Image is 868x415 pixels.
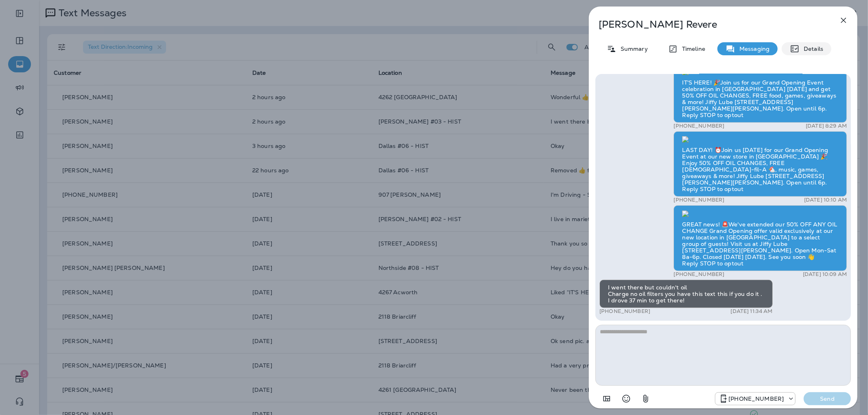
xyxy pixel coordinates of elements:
p: [PHONE_NUMBER] [599,308,650,315]
p: Details [800,46,823,52]
div: LAST DAY! ⏰Join us [DATE] for our Grand Opening Event at our new store in [GEOGRAPHIC_DATA] 🎉 Enj... [673,131,847,197]
img: twilio-download [682,211,689,217]
p: [DATE] 11:34 AM [730,308,772,315]
p: [PHONE_NUMBER] [728,395,784,402]
button: Add in a premade template [599,391,615,407]
div: IT'S HERE! 🎉Join us for our Grand Opening Event celebration in [GEOGRAPHIC_DATA] [DATE] and get 5... [673,63,847,123]
p: [DATE] 8:29 AM [806,123,847,129]
p: [PERSON_NAME] Revere [599,19,821,30]
div: GREAT news! 🚨We've extended our 50% OFF ANY OIL CHANGE Grand Opening offer valid exclusively at o... [673,205,847,271]
p: [DATE] 10:09 AM [803,271,847,278]
p: Timeline [678,46,705,52]
p: [PHONE_NUMBER] [673,123,724,129]
img: twilio-download [682,136,689,143]
p: [PHONE_NUMBER] [673,197,724,203]
div: I went there but couldn't oil Charge no oil filters you have this text this if you do it . I drov... [599,280,773,308]
p: Messaging [735,46,770,52]
p: Summary [617,46,648,52]
div: +1 (470) 480-0229 [715,394,795,404]
button: Select an emoji [618,391,634,407]
p: [PHONE_NUMBER] [673,271,724,278]
p: [DATE] 10:10 AM [804,197,847,203]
